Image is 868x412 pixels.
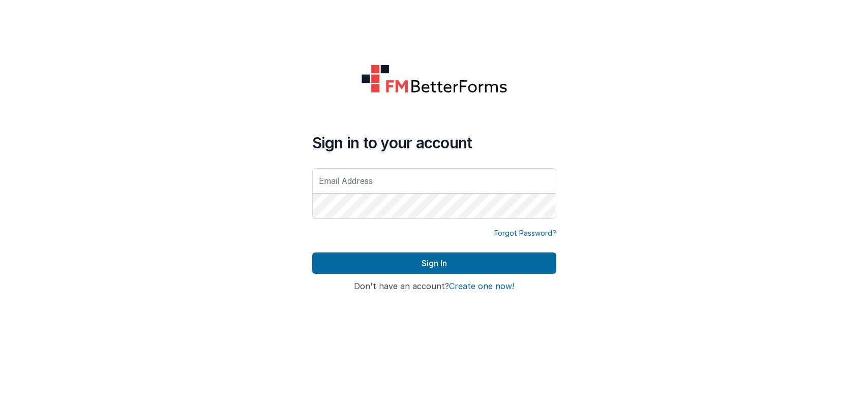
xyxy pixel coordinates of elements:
button: Sign In [312,252,556,274]
h4: Don't have an account? [312,282,556,291]
input: Email Address [312,168,556,194]
button: Create one now! [449,282,514,291]
h4: Sign in to your account [312,134,556,152]
a: Forgot Password? [494,228,556,238]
